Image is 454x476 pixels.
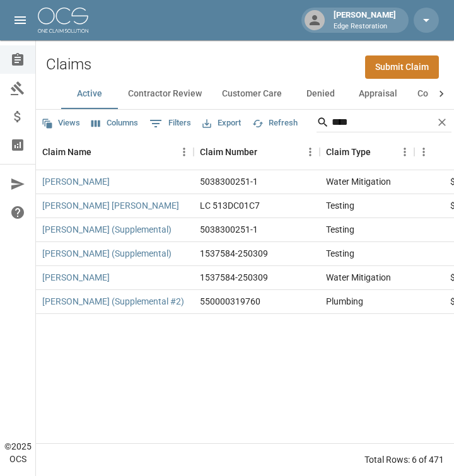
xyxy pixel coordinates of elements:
[146,113,194,134] button: Show filters
[365,55,439,79] a: Submit Claim
[349,79,407,109] button: Appraisal
[42,199,179,212] a: [PERSON_NAME] [PERSON_NAME]
[326,175,391,188] div: Water Mitigation
[326,199,354,212] div: Testing
[249,113,301,133] button: Refresh
[326,223,354,236] div: Testing
[395,142,414,161] button: Menu
[257,143,275,161] button: Sort
[36,134,194,170] div: Claim Name
[61,79,429,109] div: dynamic tabs
[320,134,414,170] div: Claim Type
[42,295,184,308] a: [PERSON_NAME] (Supplemental #2)
[200,134,257,170] div: Claim Number
[42,134,91,170] div: Claim Name
[200,295,260,308] div: 550000319760
[8,8,33,33] button: open drawer
[334,21,396,32] p: Edge Restoration
[301,142,320,161] button: Menu
[200,247,268,260] div: 1537584-250309
[118,79,212,109] button: Contractor Review
[433,113,451,132] button: Clear
[38,8,88,33] img: ocs-logo-white-transparent.png
[194,134,320,170] div: Claim Number
[175,142,194,161] button: Menu
[42,223,172,236] a: [PERSON_NAME] (Supplemental)
[200,199,260,212] div: LC 513DC01C7
[212,79,292,109] button: Customer Care
[292,79,349,109] button: Denied
[329,9,401,32] div: [PERSON_NAME]
[326,247,354,260] div: Testing
[200,223,258,236] div: 5038300251-1
[371,143,388,161] button: Sort
[61,79,118,109] button: Active
[42,175,110,188] a: [PERSON_NAME]
[326,134,371,170] div: Claim Type
[38,113,83,133] button: Views
[326,271,391,284] div: Water Mitigation
[88,113,141,133] button: Select columns
[317,112,451,135] div: Search
[42,271,110,284] a: [PERSON_NAME]
[364,453,444,466] div: Total Rows: 6 of 471
[200,175,258,188] div: 5038300251-1
[326,295,363,308] div: Plumbing
[199,113,244,133] button: Export
[46,55,91,74] h2: Claims
[42,247,172,260] a: [PERSON_NAME] (Supplemental)
[414,142,433,161] button: Menu
[91,143,109,161] button: Sort
[4,440,32,465] div: © 2025 OCS
[200,271,268,284] div: 1537584-250309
